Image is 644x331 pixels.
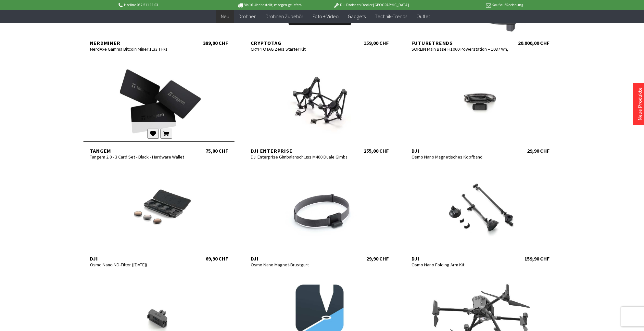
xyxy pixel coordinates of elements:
[90,147,187,154] div: Tangem
[411,147,508,154] div: DJI
[266,13,303,19] span: Drohnen Zubehör
[412,10,435,23] a: Outlet
[90,40,187,46] div: Nerdminer
[366,255,389,262] div: 29,90 CHF
[206,147,228,154] div: 75,00 CHF
[251,40,347,46] div: CRYPTOTAG
[411,40,508,46] div: Futuretrends
[364,147,389,154] div: 255,00 CHF
[90,154,187,160] div: Tangem 2.0 - 3 Card Set - Black - Hardware Wallet
[405,171,556,262] a: DJI Osmo Nano Folding Arm Kit 159,90 CHF
[118,1,219,9] p: Hotline 032 511 11 03
[422,1,523,9] p: Kauf auf Rechnung
[308,10,343,23] a: Foto + Video
[343,10,370,23] a: Gadgets
[203,40,228,46] div: 389,00 CHF
[251,255,347,262] div: DJI
[375,13,407,19] span: Technik-Trends
[244,63,395,154] a: DJI Enterprise DJI Enterprise Gimbalanschluss M400 Duale Gimbal-Verbindung 255,00 CHF
[90,262,187,268] div: Osmo Nano ND-Filter ([DATE])
[370,10,412,23] a: Technik-Trends
[251,46,347,52] div: CRYPTOTAG Zeus Starter Kit
[411,154,508,160] div: Osmo Nano Magnetisches Kopfband
[416,13,430,19] span: Outlet
[405,63,556,154] a: DJI Osmo Nano Magnetisches Kopfband 29,90 CHF
[83,63,234,154] a: Tangem Tangem 2.0 - 3 Card Set - Black - Hardware Wallet 75,00 CHF
[251,262,347,268] div: Osmo Nano Magnet-Brustgurt
[518,40,549,46] div: 20.000,00 CHF
[216,10,234,23] a: Neu
[348,13,366,19] span: Gadgets
[83,171,234,262] a: DJI Osmo Nano ND-Filter ([DATE]) 69,90 CHF
[234,10,261,23] a: Drohnen
[312,13,339,19] span: Foto + Video
[320,1,422,9] p: DJI Drohnen Dealer [GEOGRAPHIC_DATA]
[524,255,549,262] div: 159,90 CHF
[637,87,643,121] a: Neue Produkte
[221,13,229,19] span: Neu
[527,147,549,154] div: 29,90 CHF
[411,46,508,52] div: SOREIN Main Base H1060 Powerstation – 1037 Wh, 2200 W, LiFePO4
[238,13,257,19] span: Drohnen
[90,255,187,262] div: DJI
[244,171,395,262] a: DJI Osmo Nano Magnet-Brustgurt 29,90 CHF
[251,147,347,154] div: DJI Enterprise
[411,262,508,268] div: Osmo Nano Folding Arm Kit
[364,40,389,46] div: 159,00 CHF
[261,10,308,23] a: Drohnen Zubehör
[206,255,228,262] div: 69,90 CHF
[411,255,508,262] div: DJI
[90,46,187,52] div: NerdAxe Gamma Bitcoin Miner 1,33 TH/s
[251,154,347,160] div: DJI Enterprise Gimbalanschluss M400 Duale Gimbal-Verbindung
[219,1,320,9] p: Bis 16 Uhr bestellt, morgen geliefert.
